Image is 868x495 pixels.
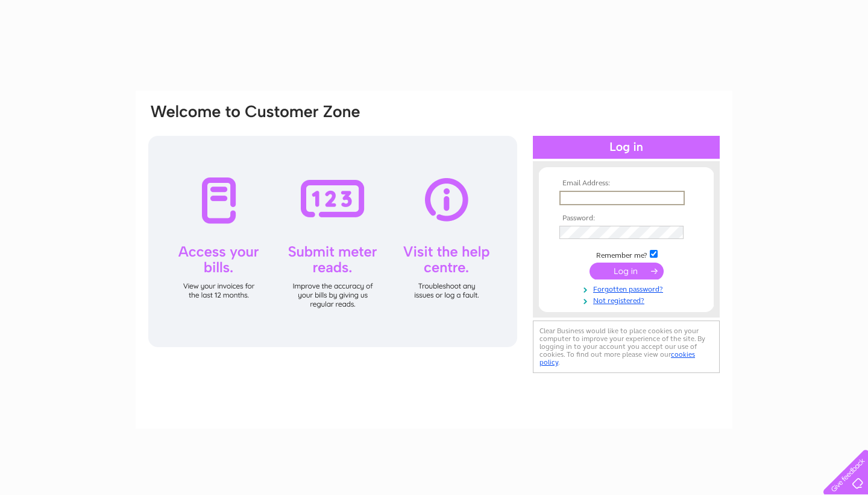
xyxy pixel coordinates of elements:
[590,263,664,279] input: Submit
[559,294,696,305] a: Not registered?
[556,248,696,260] td: Remember me?
[539,350,695,366] a: cookies policy
[556,179,696,188] th: Email Address:
[556,214,696,223] th: Password:
[533,321,720,373] div: Clear Business would like to place cookies on your computer to improve your experience of the sit...
[559,283,696,294] a: Forgotten password?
